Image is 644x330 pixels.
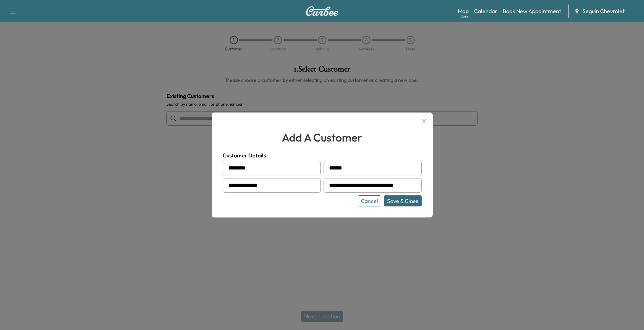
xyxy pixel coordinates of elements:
[458,7,469,15] a: MapBeta
[358,195,381,206] button: Cancel
[223,129,422,146] h2: add a customer
[306,6,339,16] img: Curbee Logo
[384,195,422,206] button: Save & Close
[223,151,422,159] h4: Customer Details
[461,14,469,19] div: Beta
[503,7,561,15] a: Book New Appointment
[474,7,497,15] a: Calendar
[583,7,625,15] span: Seguin Chevrolet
